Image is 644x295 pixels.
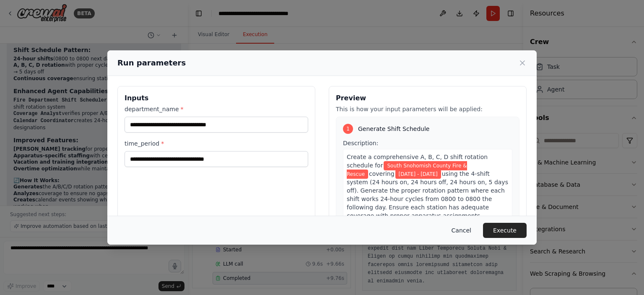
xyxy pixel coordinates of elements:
[395,170,441,179] span: Variable: time_period
[347,154,488,169] span: Create a comprehensive A, B, C, D shift rotation schedule for
[347,161,467,179] span: Variable: department_name
[483,223,527,238] button: Execute
[358,125,429,133] span: Generate Shift Schedule
[445,223,478,238] button: Cancel
[343,140,378,146] span: Description:
[336,105,519,113] p: This is how your input parameters will be applied:
[117,57,186,69] h2: Run parameters
[125,93,308,103] h3: Inputs
[336,93,519,103] h3: Preview
[125,139,308,148] label: time_period
[343,124,353,134] div: 1
[125,105,308,113] label: department_name
[369,170,395,177] span: covering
